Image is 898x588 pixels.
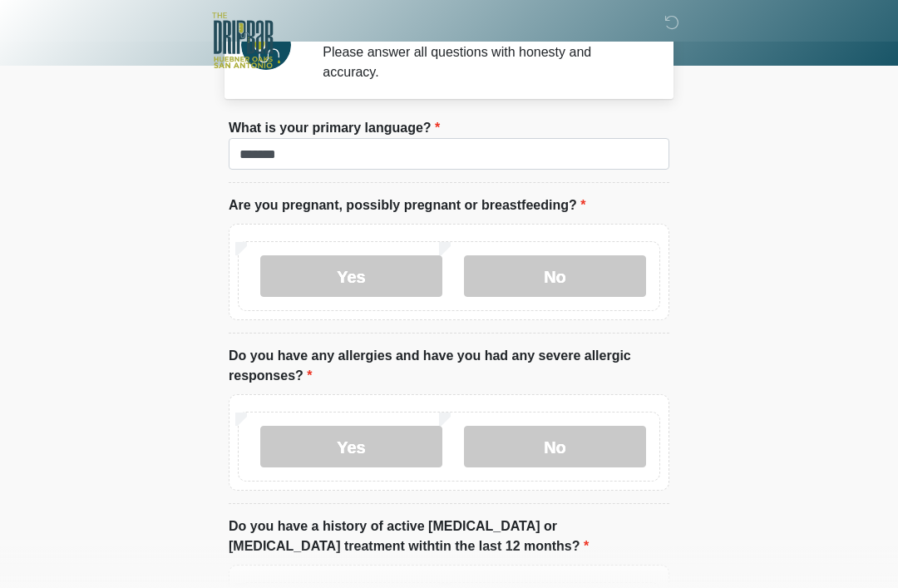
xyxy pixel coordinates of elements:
label: No [464,255,646,297]
label: No [464,426,646,467]
label: Do you have any allergies and have you had any severe allergic responses? [229,346,669,386]
label: Are you pregnant, possibly pregnant or breastfeeding? [229,195,585,215]
label: Do you have a history of active [MEDICAL_DATA] or [MEDICAL_DATA] treatment withtin the last 12 mo... [229,516,669,556]
label: Yes [260,426,442,467]
label: Yes [260,255,442,297]
img: The DRIPBaR - The Strand at Huebner Oaks Logo [212,12,274,68]
label: What is your primary language? [229,118,440,138]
